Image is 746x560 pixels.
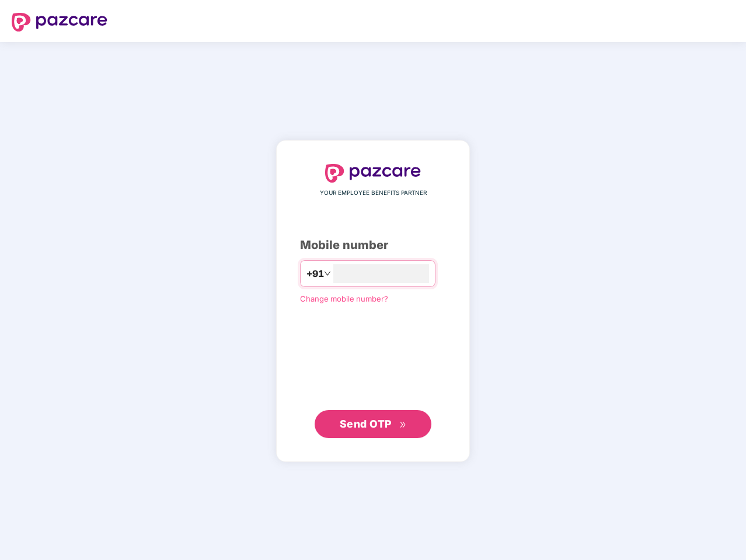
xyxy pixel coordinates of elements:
[320,188,427,198] span: YOUR EMPLOYEE BENEFITS PARTNER
[399,421,407,429] span: double-right
[300,236,446,254] div: Mobile number
[300,294,388,303] a: Change mobile number?
[306,267,324,281] span: +91
[12,13,107,32] img: logo
[325,164,421,183] img: logo
[340,418,392,430] span: Send OTP
[324,270,331,277] span: down
[315,410,431,438] button: Send OTPdouble-right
